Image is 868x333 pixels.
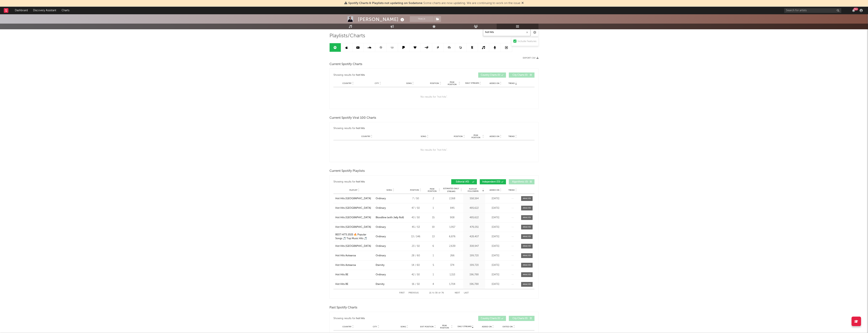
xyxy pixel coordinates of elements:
div: 2,168 [442,197,462,201]
div: 15 [426,216,440,220]
div: 21 30 76 [426,291,447,295]
div: [DATE] [486,282,505,286]
div: 6,876 [442,235,462,239]
div: Showing results for [333,72,434,78]
span: Country [343,326,352,328]
div: 374 [442,263,462,267]
span: Exit Position [420,326,434,328]
div: Hot Hits [GEOGRAPHIC_DATA] [335,244,371,248]
span: Dismiss [521,2,524,5]
a: Discovery Assistant [30,7,59,14]
div: 558,164 [464,197,484,201]
span: City Charts ( 0 ) [511,317,529,320]
input: Search for artists [784,8,841,13]
div: 47 / 50 [407,206,424,210]
a: Hot Hits [GEOGRAPHIC_DATA] [335,216,374,220]
a: Hot Hits [GEOGRAPHIC_DATA] [335,206,374,210]
a: Hot Hits BE [335,273,374,277]
div: 485,622 [464,216,484,220]
div: 43 / 50 [407,216,424,220]
span: Song [421,135,426,138]
div: [DATE] [486,235,505,239]
div: [DATE] [486,197,505,201]
button: City Charts(0) [509,316,535,321]
span: Playlists/Charts [329,34,365,38]
div: 2,639 [442,244,462,248]
span: Peak Position [439,324,451,329]
div: 2 [426,197,440,201]
span: Trend [509,135,515,138]
div: Hot Hits Aotearoa [335,263,356,267]
div: 1 [426,206,440,210]
span: Algorithmic ( 0 ) [511,181,529,183]
div: Ordinary [376,273,386,277]
a: Charts [59,7,72,14]
button: Last [464,292,469,294]
div: Showing results for [333,126,434,131]
div: [DATE] [486,263,505,267]
div: [DATE] [486,254,505,258]
div: 266 [442,254,462,258]
button: Algorithmic(0) [509,179,535,184]
span: Editorial ( 43 ) [454,181,471,183]
span: City [373,326,377,328]
div: [DATE] [486,225,505,229]
div: 308,947 [464,244,484,248]
span: Peak Position [470,134,482,139]
a: BEST HITS 2025 🔥 Popular Songs 🎵 Top Music Hits 🎵 [335,233,374,240]
span: Country [343,82,352,84]
div: Ordinary [376,206,386,210]
button: Independent(33) [480,179,506,184]
div: [DATE] [486,273,505,277]
div: Eternity [376,263,385,267]
span: Position [410,189,419,191]
div: Ordinary [376,225,386,229]
div: 485,622 [464,206,484,210]
div: [DATE] [486,216,505,220]
div: Hot Hits [GEOGRAPHIC_DATA] [335,216,371,220]
span: Song [387,189,392,191]
div: 1,957 [442,225,462,229]
div: Hot Hits Aotearoa [335,254,356,258]
button: City Charts(0) [509,72,535,78]
div: hot hits [356,316,365,321]
div: Hot Hits [GEOGRAPHIC_DATA] [335,206,371,210]
a: Hot Hits [GEOGRAPHIC_DATA] [335,225,374,229]
div: 1,704 [442,282,462,286]
span: Added On [490,82,499,84]
span: Position [430,82,439,84]
span: Added On [482,326,492,328]
div: 196,788 [464,282,484,286]
div: No results for " hot hits ". [333,140,535,160]
div: 6 [426,244,440,248]
div: 1,153 [442,273,462,277]
div: [PERSON_NAME] [358,16,405,22]
div: 45 / 53 [407,225,424,229]
div: hot hits [356,73,365,77]
div: Ordinary [376,244,386,248]
span: Daily Streams [458,325,471,328]
div: 908 [442,216,462,220]
button: 99+ [852,9,855,12]
div: Hot Hits [GEOGRAPHIC_DATA] [335,225,371,229]
span: Estimated Daily Streams [442,187,460,193]
div: 196,788 [464,273,484,277]
div: 5 [426,263,440,267]
span: Trend [509,82,515,84]
div: hot hits [356,126,365,131]
span: to [432,292,435,294]
div: Showing results for [333,179,434,184]
button: Editorial(43) [451,179,477,184]
button: Country Charts(0) [478,316,506,321]
button: Previous [409,292,419,294]
span: Country Charts ( 0 ) [481,74,500,76]
div: 28 / 60 [407,254,424,258]
div: [DATE] [486,206,505,210]
div: 7 / 50 [407,197,424,201]
span: City Charts ( 0 ) [511,74,529,76]
div: 99 + [854,8,858,10]
span: : Some charts are now updating. We are continuing to work on the issue [348,2,520,5]
div: 13 [426,235,440,239]
div: Ordinary [376,254,386,258]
